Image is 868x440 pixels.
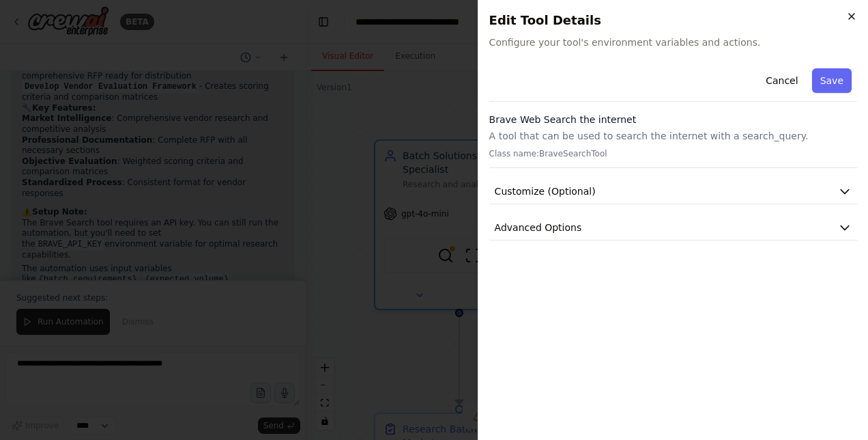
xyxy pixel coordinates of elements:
[489,129,857,143] p: A tool that can be used to search the internet with a search_query.
[489,148,857,159] p: Class name: BraveSearchTool
[489,113,857,126] h3: Brave Web Search the internet
[489,36,857,49] span: Configure your tool's environment variables and actions.
[757,68,806,93] button: Cancel
[495,184,596,198] span: Customize (Optional)
[489,215,857,240] button: Advanced Options
[495,221,582,234] span: Advanced Options
[812,68,852,93] button: Save
[489,179,857,204] button: Customize (Optional)
[489,11,857,30] h2: Edit Tool Details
